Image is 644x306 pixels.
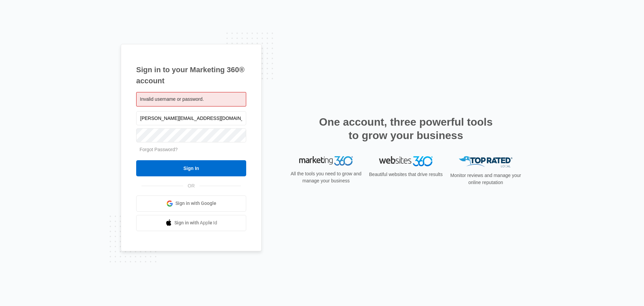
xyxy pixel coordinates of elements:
[317,115,495,142] h2: One account, three powerful tools to grow your business
[136,195,246,212] a: Sign in with Google
[368,171,443,178] p: Beautiful websites that drive results
[299,156,353,166] img: Marketing 360
[448,172,523,186] p: Monitor reviews and manage your online reputation
[136,64,246,86] h1: Sign in to your Marketing 360® account
[174,219,217,226] span: Sign in with Apple Id
[136,111,246,125] input: Email
[288,170,364,184] p: All the tools you need to grow and manage your business
[175,200,216,207] span: Sign in with Google
[459,156,513,167] img: Top Rated Local
[140,147,178,152] a: Forgot Password?
[183,182,200,189] span: OR
[379,156,433,166] img: Websites 360
[136,215,246,231] a: Sign in with Apple Id
[136,160,246,176] input: Sign In
[140,96,204,102] span: Invalid username or password.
